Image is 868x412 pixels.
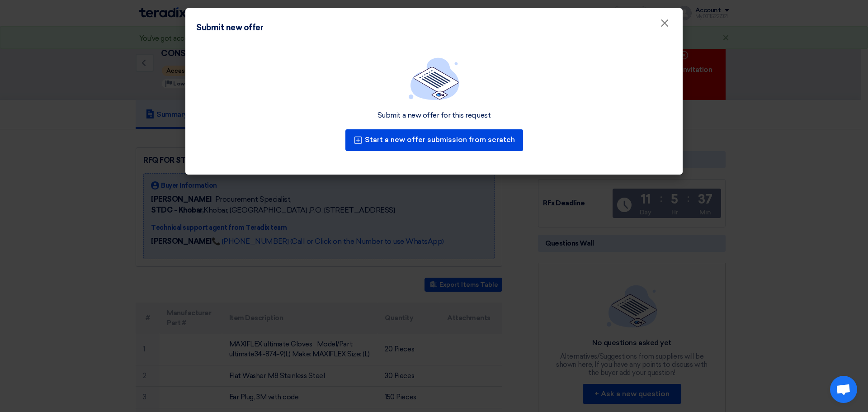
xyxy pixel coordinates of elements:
div: Open chat [830,376,857,403]
div: Submit new offer [196,22,263,34]
button: Start a new offer submission from scratch [345,129,523,151]
span: × [660,16,669,34]
img: empty_state_list.svg [409,57,459,100]
div: Submit a new offer for this request [377,111,491,120]
button: Close [653,14,676,33]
